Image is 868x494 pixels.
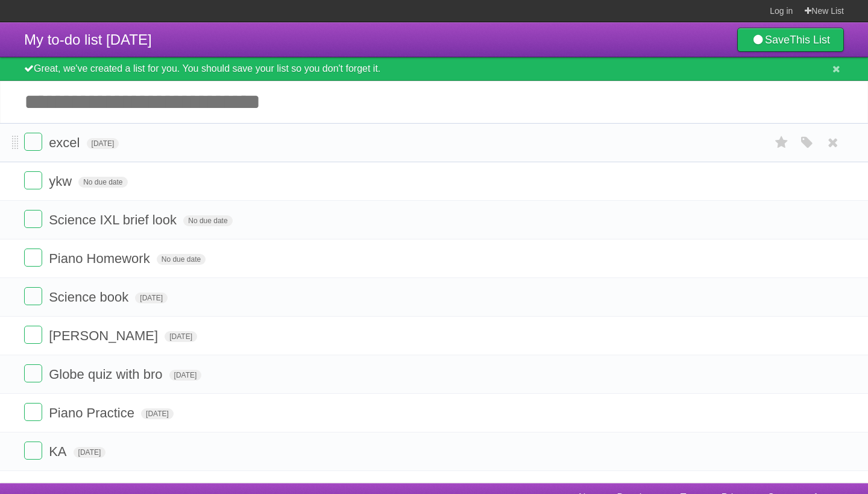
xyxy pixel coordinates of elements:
span: No due date [157,254,206,265]
span: [PERSON_NAME] [49,328,161,343]
label: Done [24,210,42,228]
label: Done [24,171,42,189]
span: [DATE] [74,447,106,458]
span: Globe quiz with bro [49,367,165,382]
label: Done [24,364,42,382]
label: Done [24,287,42,305]
span: No due date [78,177,127,188]
label: Done [24,442,42,460]
span: [DATE] [135,293,168,303]
span: [DATE] [87,138,119,149]
span: Piano Homework [49,251,153,266]
span: Science book [49,290,131,305]
span: [DATE] [165,331,197,342]
label: Star task [770,133,793,153]
label: Done [24,133,42,151]
b: This List [790,34,830,46]
label: Done [24,403,42,421]
label: Done [24,249,42,267]
span: My to-do list [DATE] [24,31,152,48]
a: SaveThis List [737,28,844,52]
span: Science IXL brief look [49,212,180,227]
span: KA [49,444,69,459]
span: excel [49,135,83,150]
label: Done [24,326,42,344]
span: No due date [183,215,232,226]
span: [DATE] [141,408,174,419]
span: Piano Practice [49,405,137,420]
span: [DATE] [169,370,202,381]
span: ykw [49,174,75,189]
